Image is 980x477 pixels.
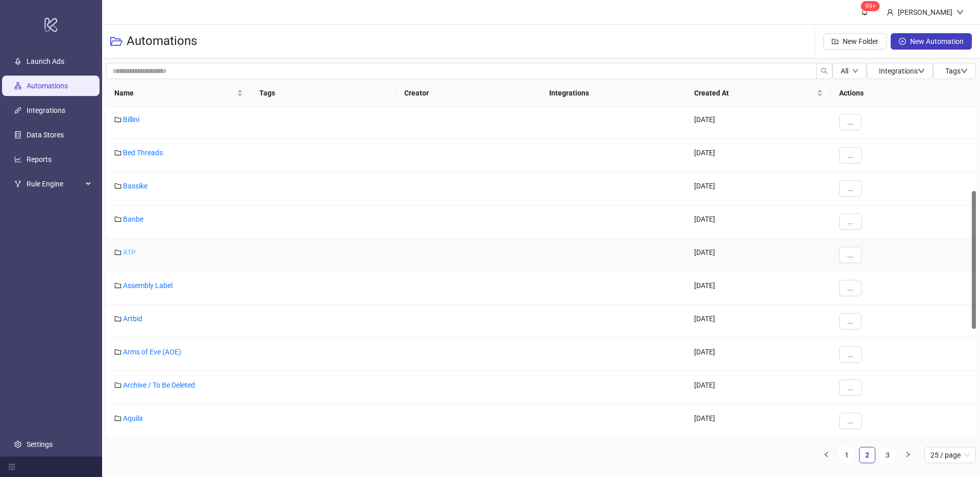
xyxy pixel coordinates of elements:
[106,79,251,107] th: Name
[961,67,968,75] span: down
[686,338,831,371] div: [DATE]
[839,346,862,363] button: ...
[899,38,906,45] span: plus-circle
[123,348,181,356] a: Arms of Eve (AOE)
[839,247,862,263] button: ...
[831,38,839,45] span: folder-add
[114,282,121,289] span: folder
[27,57,64,65] a: Launch Ads
[839,280,862,296] button: ...
[686,106,831,139] div: [DATE]
[251,79,396,107] th: Tags
[930,447,970,463] span: 25 / page
[114,249,121,256] span: folder
[900,447,916,463] li: Next Page
[847,251,853,259] span: ...
[694,87,815,99] span: Created At
[818,447,835,463] button: left
[110,35,122,47] span: folder-open
[541,79,686,107] th: Integrations
[27,440,53,448] a: Settings
[847,384,853,392] span: ...
[123,414,143,422] a: Aquila
[823,451,829,458] span: left
[847,184,853,193] span: ...
[852,68,859,74] span: down
[114,149,121,156] span: folder
[860,447,875,463] a: 2
[686,371,831,404] div: [DATE]
[114,116,121,123] span: folder
[27,174,83,194] span: Rule Engine
[867,63,933,79] button: Integrationsdown
[8,463,15,470] span: menu-fold
[114,315,121,322] span: folder
[861,8,868,15] span: bell
[686,305,831,338] div: [DATE]
[114,87,235,99] span: Name
[686,438,831,471] div: [DATE]
[839,379,862,396] button: ...
[847,417,853,425] span: ...
[114,182,121,189] span: folder
[839,147,862,163] button: ...
[27,131,64,139] a: Data Stores
[905,451,911,458] span: right
[847,151,853,159] span: ...
[924,447,976,463] div: Page Size
[847,118,853,126] span: ...
[686,79,831,107] th: Created At
[880,447,895,463] a: 3
[894,7,957,18] div: [PERSON_NAME]
[27,82,68,90] a: Automations
[900,447,916,463] button: right
[839,114,862,130] button: ...
[14,180,21,187] span: fork
[839,447,855,463] li: 1
[832,63,867,79] button: Alldown
[127,33,197,50] h3: Automations
[27,155,52,163] a: Reports
[847,218,853,226] span: ...
[879,67,925,75] span: Integrations
[910,37,964,45] span: New Automation
[823,33,887,50] button: New Folder
[945,67,968,75] span: Tags
[114,216,121,223] span: folder
[818,447,835,463] li: Previous Page
[396,79,541,107] th: Creator
[839,413,862,429] button: ...
[839,447,854,463] a: 1
[879,447,896,463] li: 3
[686,404,831,438] div: [DATE]
[123,281,173,290] a: Assembly Label
[831,79,976,107] th: Actions
[686,238,831,272] div: [DATE]
[891,33,972,50] button: New Automation
[821,67,828,75] span: search
[847,284,853,292] span: ...
[839,313,862,329] button: ...
[861,1,880,11] sup: 1566
[123,215,143,223] a: Banbe
[123,248,136,256] a: ATP
[27,106,65,114] a: Integrations
[957,9,964,16] span: down
[123,149,163,157] a: Bed Threads
[686,139,831,172] div: [DATE]
[686,172,831,205] div: [DATE]
[114,348,121,355] span: folder
[839,213,862,230] button: ...
[887,9,894,16] span: user
[843,37,878,45] span: New Folder
[114,381,121,389] span: folder
[686,272,831,305] div: [DATE]
[841,67,848,75] span: All
[847,317,853,325] span: ...
[123,315,142,323] a: Artbid
[114,415,121,422] span: folder
[686,205,831,238] div: [DATE]
[123,182,148,190] a: Bassike
[933,63,976,79] button: Tagsdown
[123,381,195,389] a: Archive / To Be Deleted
